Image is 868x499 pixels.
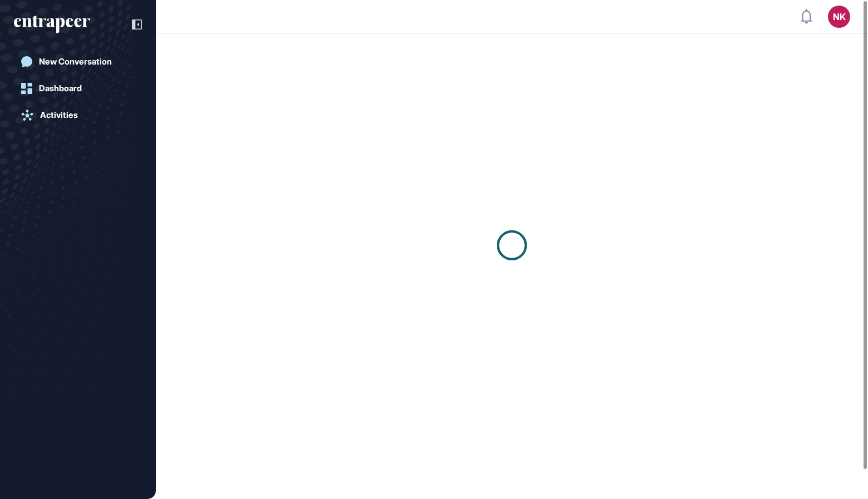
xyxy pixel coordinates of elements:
[39,83,82,93] div: Dashboard
[828,6,850,28] button: NK
[14,77,142,100] a: Dashboard
[14,104,142,126] a: Activities
[39,57,112,67] div: New Conversation
[14,51,142,73] a: New Conversation
[40,110,78,120] div: Activities
[14,16,90,33] div: entrapeer-logo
